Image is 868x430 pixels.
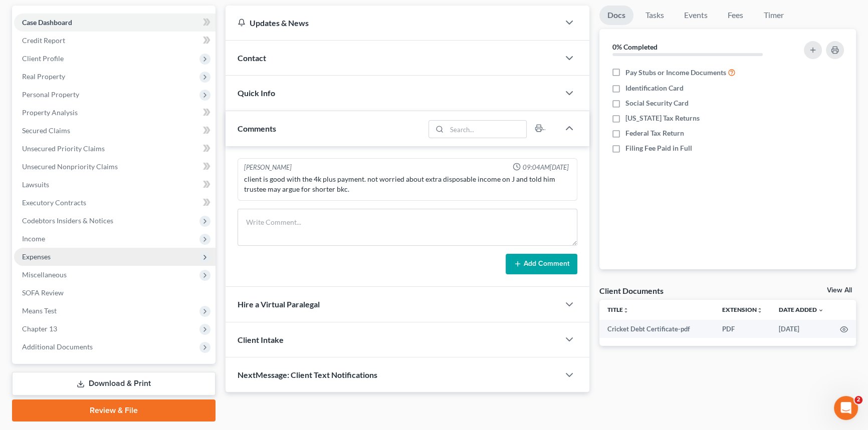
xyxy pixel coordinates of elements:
a: Events [676,6,716,25]
button: Add Comment [506,254,577,275]
span: Real Property [22,72,65,81]
input: Search... [447,121,526,138]
span: Federal Tax Return [625,128,684,138]
a: Review & File [12,399,215,421]
i: unfold_more [757,307,763,313]
a: Timer [756,6,792,25]
a: Property Analysis [14,104,215,122]
td: Cricket Debt Certificate-pdf [599,320,715,338]
a: SOFA Review [14,284,215,302]
span: Hire a Virtual Paralegal [238,299,320,309]
span: SOFA Review [22,288,64,297]
a: Unsecured Nonpriority Claims [14,158,215,176]
a: Executory Contracts [14,194,215,212]
span: Expenses [22,252,51,261]
span: Client Profile [22,54,64,63]
span: Client Intake [238,335,284,344]
span: Secured Claims [22,126,70,135]
span: Executory Contracts [22,198,86,207]
span: 2 [854,396,862,404]
span: Pay Stubs or Income Documents [625,68,726,78]
span: Additional Documents [22,342,93,351]
span: Income [22,234,45,243]
span: Means Test [22,306,57,315]
a: Secured Claims [14,122,215,140]
i: unfold_more [623,307,629,313]
span: Social Security Card [625,98,689,108]
span: Comments [238,124,276,133]
span: Lawsuits [22,180,49,189]
td: [DATE] [771,320,832,338]
a: Extensionunfold_more [722,306,763,313]
span: Personal Property [22,90,79,99]
span: Unsecured Nonpriority Claims [22,162,118,171]
a: Lawsuits [14,176,215,194]
span: Property Analysis [22,108,78,117]
span: Chapter 13 [22,324,57,333]
a: Date Added expand_more [779,306,824,313]
span: Quick Info [238,88,275,98]
iframe: Intercom live chat [834,396,858,420]
span: Credit Report [22,36,65,45]
div: Updates & News [238,18,547,28]
td: PDF [714,320,771,338]
a: Tasks [637,6,672,25]
div: [PERSON_NAME] [244,163,292,172]
a: Docs [599,6,633,25]
i: expand_more [818,307,824,313]
span: Filing Fee Paid in Full [625,143,692,153]
a: Case Dashboard [14,14,215,32]
a: Credit Report [14,32,215,50]
div: Client Documents [599,285,664,296]
span: Identification Card [625,83,684,93]
span: 09:04AM[DATE] [523,163,569,172]
a: Download & Print [12,372,215,395]
a: Titleunfold_more [607,306,629,313]
a: Unsecured Priority Claims [14,140,215,158]
span: Codebtors Insiders & Notices [22,216,113,225]
strong: 0% Completed [612,43,658,51]
span: Contact [238,53,266,63]
span: Miscellaneous [22,270,67,279]
span: Case Dashboard [22,18,72,27]
a: View All [827,287,852,294]
a: Fees [720,6,752,25]
span: NextMessage: Client Text Notifications [238,370,377,379]
div: client is good with the 4k plus payment. not worried about extra disposable income on J and told ... [244,174,571,194]
span: Unsecured Priority Claims [22,144,105,153]
span: [US_STATE] Tax Returns [625,113,700,123]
